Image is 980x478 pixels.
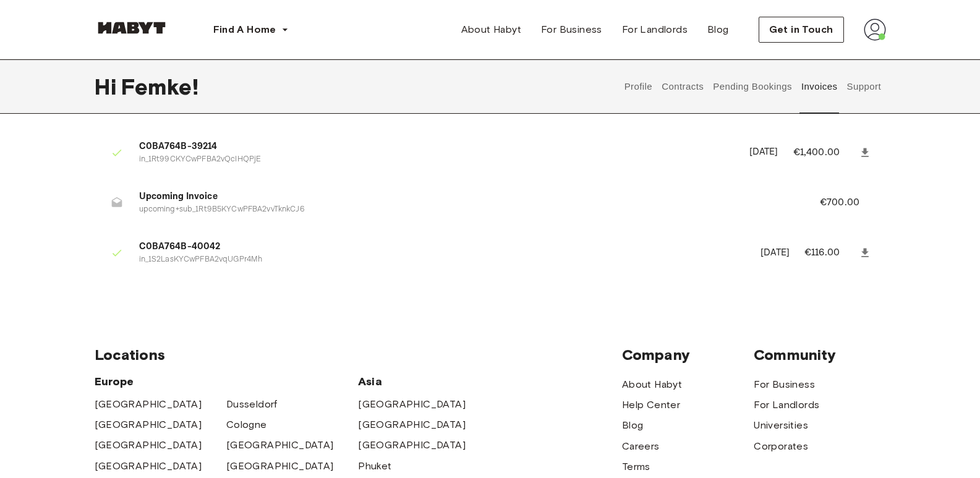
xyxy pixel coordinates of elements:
span: Upcoming Invoice [139,190,790,204]
span: About Habyt [461,22,521,37]
a: About Habyt [622,377,682,392]
a: For Landlords [754,398,819,412]
a: Blog [697,17,739,42]
a: [GEOGRAPHIC_DATA] [226,459,334,474]
button: Contracts [660,59,705,114]
a: [GEOGRAPHIC_DATA] [95,438,202,453]
p: in_1Rt99CKYCwPFBA2vQcIHQPjE [139,154,735,166]
a: About Habyt [451,17,531,42]
span: For Business [541,22,602,37]
span: Community [754,346,885,364]
button: Profile [623,59,654,114]
img: avatar [864,19,886,41]
span: Femke ! [121,74,198,100]
div: user profile tabs [620,59,885,114]
span: For Landlords [622,22,688,37]
span: Asia [358,374,490,389]
a: Help Center [622,398,680,412]
span: Europe [95,374,359,389]
button: Get in Touch [759,17,844,43]
a: For Business [531,17,612,42]
button: Invoices [799,59,838,114]
a: [GEOGRAPHIC_DATA] [95,417,202,432]
a: Phuket [358,459,391,474]
a: [GEOGRAPHIC_DATA] [95,459,202,474]
a: Cologne [226,417,267,432]
p: €1,400.00 [793,145,856,160]
span: Hi [95,74,121,100]
button: Find A Home [203,17,299,42]
a: Dusseldorf [226,397,278,412]
p: in_1S2LasKYCwPFBA2vqUGPr4Mh [139,254,746,266]
a: [GEOGRAPHIC_DATA] [358,417,466,432]
p: €700.00 [820,195,876,210]
span: Locations [95,346,622,364]
a: For Landlords [612,17,697,42]
p: [DATE] [749,145,778,160]
img: Habyt [95,22,169,34]
a: [GEOGRAPHIC_DATA] [226,438,334,453]
span: Get in Touch [769,22,833,37]
a: [GEOGRAPHIC_DATA] [358,438,466,453]
a: Corporates [754,439,808,454]
span: Blog [707,22,729,37]
p: [DATE] [761,246,790,260]
a: Universities [754,418,808,433]
a: Blog [622,418,644,433]
a: For Business [754,377,815,392]
a: [GEOGRAPHIC_DATA] [358,397,466,412]
a: [GEOGRAPHIC_DATA] [95,397,202,412]
span: C0BA764B-40042 [139,240,746,254]
button: Pending Bookings [712,59,794,114]
p: €116.00 [804,245,856,260]
button: Support [845,59,883,114]
a: Terms [622,459,650,474]
span: Find A Home [213,22,276,37]
span: C0BA764B-39214 [139,140,735,154]
span: Company [622,346,754,364]
p: upcoming+sub_1Rt9B5KYCwPFBA2vvTknkCJ6 [139,204,790,216]
a: Careers [622,439,660,454]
